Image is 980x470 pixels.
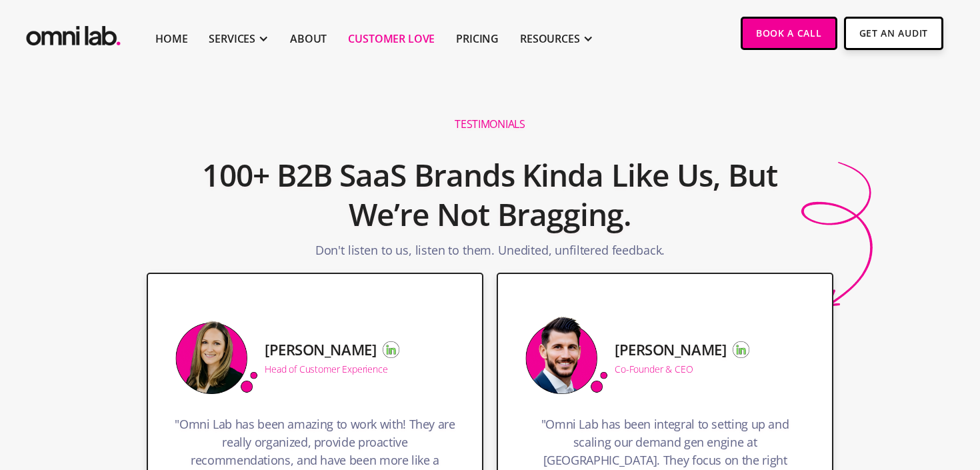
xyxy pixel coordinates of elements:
img: Omni Lab: B2B SaaS Demand Generation Agency [23,17,123,49]
a: About [290,31,327,47]
iframe: Chat Widget [740,315,980,470]
a: Book a Call [741,17,837,50]
h1: Testimonials [455,117,525,131]
h2: 100+ B2B SaaS Brands Kinda Like Us, But We’re Not Bragging. [173,149,807,242]
a: Home [155,31,187,47]
a: home [23,17,123,49]
h5: [PERSON_NAME] [615,341,726,357]
p: Don't listen to us, listen to them. Unedited, unfiltered feedback. [315,241,665,266]
a: Customer Love [348,31,435,47]
div: RESOURCES [520,31,580,47]
a: Get An Audit [844,17,943,50]
a: Pricing [456,31,499,47]
div: Co-Founder & CEO [615,365,693,374]
h5: [PERSON_NAME] [265,341,376,357]
div: Head of Customer Experience [265,365,388,374]
div: SERVICES [209,31,255,47]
